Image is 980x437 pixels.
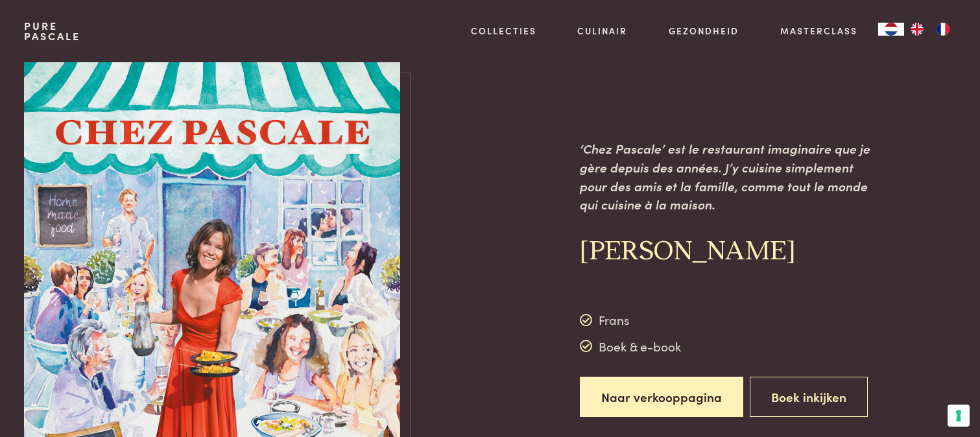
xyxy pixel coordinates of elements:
[930,23,956,36] a: FR
[577,24,627,38] a: Culinair
[580,139,877,214] p: ‘Chez Pascale’ est le restaurant imaginaire que je gère depuis des années. J’y cuisine simplement...
[878,23,904,36] a: NL
[580,337,682,356] div: Boek & e-book
[904,23,956,36] ul: Language list
[904,23,930,36] a: EN
[580,235,877,269] h2: [PERSON_NAME]
[669,24,739,38] a: Gezondheid
[878,23,904,36] div: Language
[471,24,536,38] a: Collecties
[580,311,682,330] div: Frans
[948,405,970,427] button: Uw voorkeuren voor toestemming voor trackingtechnologieën
[780,24,857,38] a: Masterclass
[24,21,80,41] a: PurePascale
[750,377,868,418] button: Boek inkijken
[580,377,743,418] a: Naar verkooppagina
[878,23,956,36] aside: Language selected: Nederlands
